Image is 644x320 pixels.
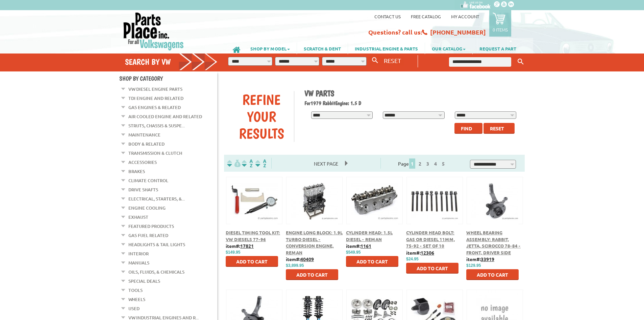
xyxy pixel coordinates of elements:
a: Engine Cooling [128,204,166,212]
button: Add to Cart [346,256,398,267]
p: 0 items [493,27,508,33]
img: Sort by Headline [241,159,254,167]
button: Add to Cart [226,256,278,267]
button: Add to Cart [406,263,459,274]
a: 3 [425,161,431,167]
a: TDI Engine and Related [128,94,183,103]
a: VW Diesel Engine Parts [128,85,182,93]
a: Oils, Fluids, & Chemicals [128,268,184,276]
a: SCRATCH & DENT [297,43,348,54]
a: Wheels [128,295,145,304]
a: Engine Long Block: 1.9L Turbo Diesel - Conversion Engine, Reman [286,230,343,255]
a: Interior [128,249,149,258]
span: Engine: 1.5 D [335,100,361,106]
a: OUR CATALOG [425,43,472,54]
button: Reset [484,123,515,134]
a: Climate Control [128,176,168,185]
a: Brakes [128,167,145,176]
span: Reset [490,125,504,131]
span: Next Page [307,158,345,169]
span: RESET [384,57,401,64]
a: Gas Engines & Related [128,103,181,112]
a: SHOP BY MODEL [244,43,297,54]
a: Exhaust [128,213,148,221]
a: Cylinder Head Bolt: Gas or Diesel 11mm, 75-92 - Set Of 10 [406,230,455,249]
a: 2 [417,161,423,167]
a: Accessories [128,158,157,167]
b: item#: [286,256,314,262]
a: Used [128,304,140,313]
u: 12306 [421,250,434,256]
b: item#: [226,243,254,249]
a: 5 [440,161,446,167]
h4: Shop By Category [119,75,217,82]
a: Wheel Bearing Assembly: Rabbit, Jetta, Scirocco 78-84 - Front, Driver Side [466,230,521,255]
h2: 1979 Rabbit [304,100,520,106]
a: INDUSTRIAL ENGINE & PARTS [348,43,425,54]
a: Headlights & Tail Lights [128,240,185,249]
span: Find [461,125,472,131]
b: item#: [406,250,434,256]
a: Special Deals [128,277,160,285]
a: Cylinder Head: 1.5L Diesel - Reman [346,230,393,242]
img: Parts Place Inc! [123,12,184,51]
button: RESET [381,56,404,65]
span: 1 [409,158,415,169]
span: Add to Cart [236,258,268,264]
a: My Account [451,14,479,19]
span: $149.95 [226,250,240,255]
span: Add to Cart [356,258,388,264]
button: Add to Cart [466,269,519,280]
a: Manuals [128,258,149,267]
span: Add to Cart [477,272,508,278]
b: item#: [346,243,371,249]
a: Electrical, Starters, &... [128,194,185,203]
h4: Search by VW [125,57,218,67]
a: Contact us [374,14,401,19]
a: Tools [128,286,143,295]
a: Gas Fuel Related [128,231,168,240]
button: Keyword Search [516,56,526,67]
span: $549.95 [346,250,361,255]
span: Add to Cart [417,265,448,271]
a: Drive Shafts [128,185,158,194]
u: 33919 [481,256,494,262]
a: Next Page [307,161,345,167]
a: Struts, Chassis & Suspe... [128,121,185,130]
div: Page [380,158,465,169]
span: Add to Cart [296,272,328,278]
a: 0 items [489,10,511,37]
span: For [304,100,311,106]
a: Transmission & Clutch [128,149,182,157]
u: 40409 [300,256,314,262]
span: $3,899.95 [286,263,304,268]
button: Find [454,123,482,134]
span: $129.95 [466,263,481,268]
u: 1161 [361,243,371,249]
a: Body & Related [128,140,165,148]
img: Sort by Sales Rank [254,159,268,167]
img: filterpricelow.svg [227,159,241,167]
button: Search By VW... [369,56,381,65]
u: 17821 [240,243,254,249]
a: REQUEST A PART [473,43,523,54]
a: Air Cooled Engine and Related [128,112,202,121]
h1: VW Parts [304,88,520,98]
button: Add to Cart [286,269,338,280]
a: Diesel Timing Tool Kit: VW Diesels 77-96 [226,230,280,242]
span: $24.95 [406,257,419,261]
a: Free Catalog [411,14,441,19]
a: 4 [432,161,439,167]
b: item#: [466,256,494,262]
div: Refine Your Results [229,91,294,142]
a: Featured Products [128,222,174,231]
a: Maintenance [128,130,160,139]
